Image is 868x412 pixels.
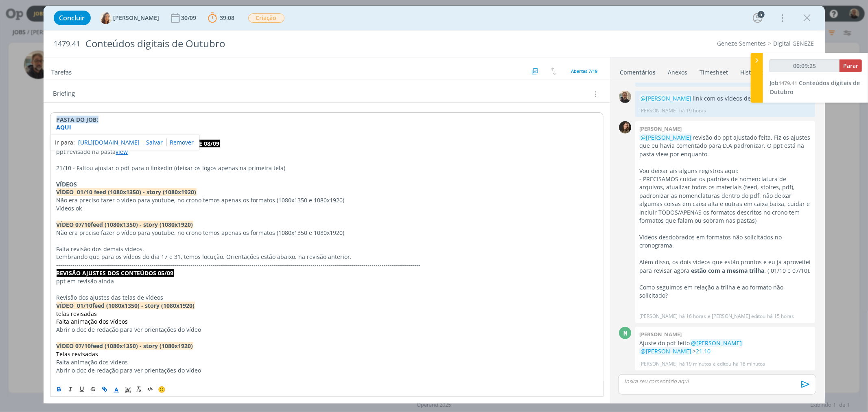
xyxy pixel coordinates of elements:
a: Digital GENEZE [774,39,814,47]
p: Abrir o doc de redação para ver orientações do vídeo [57,366,597,375]
div: Conteúdos digitais de Outubro [82,34,494,54]
span: @[PERSON_NAME] [691,339,742,347]
strong: VÍDEO 01/10 feed (1080x1350) - story (1080x1920) [57,188,197,196]
span: e editou [713,360,731,368]
a: AQUI [57,123,72,131]
strong: VÍDEO 07/10 [57,221,91,228]
span: Tarefas [52,66,72,76]
div: Anexos [668,68,688,77]
p: Abrir o doc de redação para ver orientações do vídeo [57,326,597,334]
strong: REVISÃO AJUSTES DOS CONTEÚDOS 05/09 [57,269,174,277]
strong: feed (1080x1350) - story (1080x1920) [91,221,193,228]
p: revisão do ppt ajustado feita. Fiz os ajustes que eu havia comentado para D.A padronizar. O ppt e... [639,134,811,158]
p: Não era preciso fazer o vídeo para youtube, no crono temos apenas os formatos (1080x1350 e 1080x1... [57,229,597,237]
span: há 16 horas [679,313,706,320]
span: Criação [248,13,284,23]
div: 30/09 [181,15,198,21]
p: Lembrando que para os vídeos do dia 17 e 31, temos locução. Orientações estão abaixo, na revisão ... [57,253,597,261]
img: arrow-down-up.svg [551,68,557,75]
p: ppt em revisão ainda [57,277,597,285]
p: Além disso, os dois vídeos que estão prontos e eu já aproveitei para revisar agora, . ( 01/10 e 0... [639,258,811,275]
span: Abertas 7/19 [571,68,598,74]
button: 39:08 [206,11,237,24]
span: Cor de Fundo [122,384,133,394]
p: [PERSON_NAME] [639,313,678,320]
span: Briefing [53,89,75,99]
span: @[PERSON_NAME] [641,134,691,141]
p: 21/10 - Faltou ajustar o pdf para o linkedin (deixar os logos apenas na primeira tela) [57,164,597,172]
p: ppt revisado na pasta [57,148,597,156]
span: Telas revisadas [57,350,98,358]
span: @[PERSON_NAME] [641,94,691,102]
b: [PERSON_NAME] [639,331,682,338]
p: [PERSON_NAME] [639,107,678,114]
p: Vídeos ok [57,204,597,213]
span: [PERSON_NAME] [114,15,160,21]
span: Concluir [59,15,85,21]
a: view [116,148,128,156]
p: Vou deixar ais alguns registros aqui: [639,167,811,175]
span: 1479.41 [54,39,81,48]
span: 39:08 [220,14,235,22]
p: Como seguimos em relação a trilha e ao formato não solicitado? [639,283,811,300]
p: Falta animação dos vídeos [57,358,597,366]
span: há 19 horas [679,107,706,114]
div: M [619,327,631,339]
span: Falta animação dos vídeos [57,318,128,325]
strong: VÍDEOS [57,180,77,188]
span: há 15 horas [767,313,794,320]
a: 21.10 [696,347,711,355]
img: R [619,91,631,103]
button: Criação [248,13,285,23]
img: V [100,12,112,24]
span: há 19 minutos [679,360,711,368]
strong: feed (1080x1350) - story (1080x1920) [93,302,195,309]
div: dialog [44,6,825,403]
strong: feed (1080x1350) - story (1080x1920) [91,342,193,350]
strong: estão com a mesma trilha [691,267,764,274]
p: Não era preciso fazer o vídeo para youtube, no crono temos apenas os formatos (1080x1350 e 1080x1... [57,196,597,204]
button: Parar [840,59,862,72]
a: Job1479.41Conteúdos digitais de Outubro [770,79,860,96]
span: Cor do Texto [111,384,122,394]
strong: VÍDEO 07/10 [57,342,91,350]
b: [PERSON_NAME] [639,125,682,132]
p: [PERSON_NAME] [639,360,678,368]
span: há 18 minutos [733,360,765,368]
span: Conteúdos digitais de Outubro [770,79,860,96]
img: J [619,121,631,134]
strong: VÍDEO 01/10 [57,302,93,309]
a: [URL][DOMAIN_NAME] [79,137,140,148]
span: e [PERSON_NAME] editou [708,313,765,320]
p: -------------------------------------------------------------------------------------------------... [57,261,597,269]
a: Geneze Sementes [717,39,766,47]
p: Ajuste do pdf feito > [639,339,811,356]
span: 🙂 [158,385,166,393]
a: Comentários [620,65,656,77]
strong: PASTA DO JOB: [57,116,98,123]
a: Histórico [740,65,765,77]
p: - PRECISAMOS cuidar os padrões de nomenclatura de arquivos, atualizar todos os materiais (feed, s... [639,175,811,225]
p: Revisão dos ajustes das telas de vídeos [57,294,597,302]
p: link com os vídeos de 07.10 [639,94,811,103]
p: Vídeos desdobrados em formatos não solicitados no cronograma. [639,233,811,250]
span: telas revisadas [57,310,97,318]
button: V[PERSON_NAME] [100,12,160,24]
p: Falta revisão dos demais vídeos. [57,245,597,253]
span: @[PERSON_NAME] [641,347,691,355]
button: 🙂 [156,384,168,394]
a: Timesheet [700,65,729,77]
button: 5 [751,11,764,24]
span: Parar [843,62,858,70]
span: 1479.41 [778,79,797,87]
button: Concluir [54,11,91,25]
div: 5 [758,11,765,18]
